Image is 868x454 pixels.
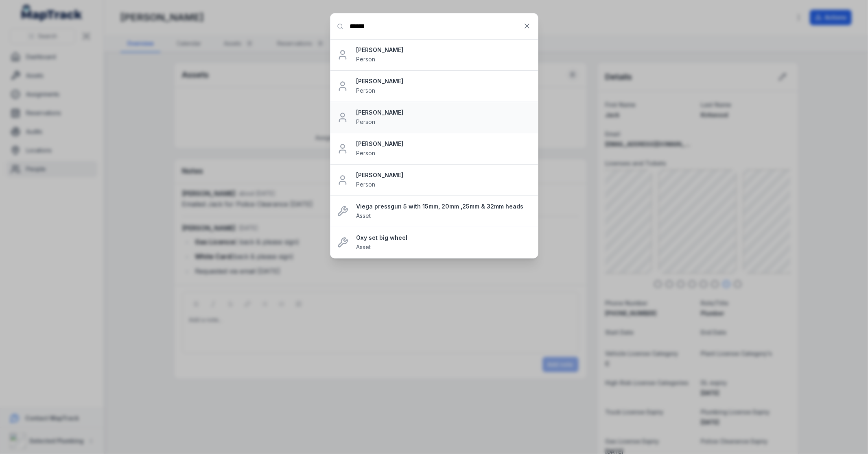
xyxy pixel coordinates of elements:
span: Person [356,181,376,188]
a: [PERSON_NAME]Person [356,171,531,189]
strong: [PERSON_NAME] [356,171,531,179]
strong: Viega pressgun 5 with 15mm, 20mm ,25mm & 32mm heads [356,202,531,211]
strong: [PERSON_NAME] [356,109,531,117]
a: Oxy set big wheelAsset [356,234,531,252]
span: Person [356,150,376,156]
strong: [PERSON_NAME] [356,140,531,148]
a: [PERSON_NAME]Person [356,77,531,95]
strong: Oxy set big wheel [356,234,531,242]
a: Viega pressgun 5 with 15mm, 20mm ,25mm & 32mm headsAsset [356,202,531,220]
span: Asset [356,243,371,250]
a: [PERSON_NAME]Person [356,109,531,126]
a: [PERSON_NAME]Person [356,46,531,64]
span: Asset [356,212,371,219]
span: Person [356,56,376,63]
strong: [PERSON_NAME] [356,77,531,85]
strong: [PERSON_NAME] [356,46,531,54]
a: [PERSON_NAME]Person [356,140,531,158]
span: Person [356,118,376,125]
span: Person [356,87,376,94]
